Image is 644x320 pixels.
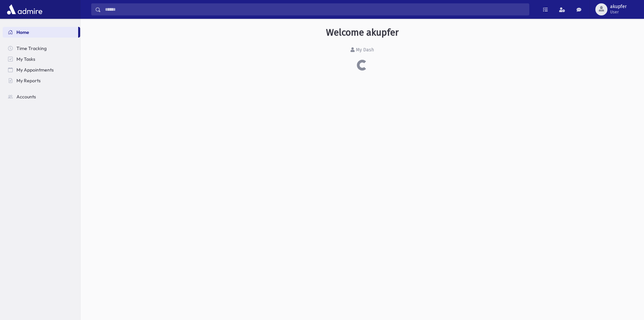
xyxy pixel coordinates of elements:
span: Accounts [16,94,36,100]
span: Time Tracking [16,45,47,51]
h3: Welcome akupfer [326,27,399,38]
a: Home [3,27,78,38]
span: My Reports [16,78,41,84]
a: My Tasks [3,54,80,64]
span: My Appointments [16,67,54,73]
span: Home [16,29,29,35]
a: Accounts [3,91,80,102]
a: My Dash [345,41,379,60]
a: Time Tracking [3,43,80,54]
span: akupfer [610,4,627,9]
span: My Tasks [16,56,35,62]
a: My Reports [3,75,80,86]
div: My Dash [355,47,374,53]
a: My Appointments [3,64,80,75]
input: Search [101,3,529,15]
img: AdmirePro [5,3,44,16]
span: User [610,9,627,15]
